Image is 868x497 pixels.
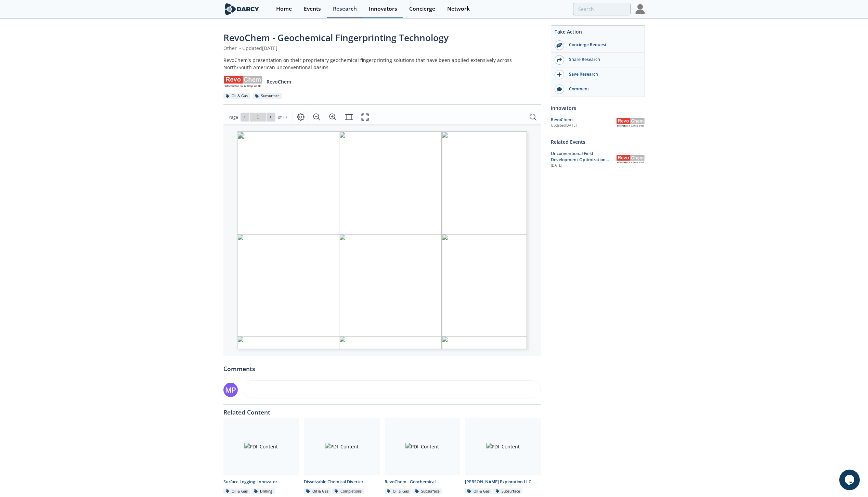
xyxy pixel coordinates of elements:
[276,6,292,12] div: Home
[221,418,302,495] a: PDF Content Surface Logging: Innovator Landscape Oil & Gas Drilling
[447,6,470,12] div: Network
[223,405,541,416] div: Related Content
[223,93,250,99] div: Oil & Gas
[635,4,645,14] img: Profile
[369,6,397,12] div: Innovators
[223,361,541,372] div: Comments
[551,123,616,128] div: Updated [DATE]
[253,93,282,99] div: Subsurface
[238,45,242,51] span: •
[304,6,321,12] div: Events
[409,6,435,12] div: Concierge
[564,71,641,77] div: Save Research
[564,42,641,48] div: Concierge Request
[304,479,380,485] div: Dissolvable Chemical Diverter Innovators - Innovator Landscape
[551,102,645,114] div: Innovators
[839,470,861,490] iframe: chat widget
[413,488,442,495] div: Subsurface
[573,3,631,15] input: Advanced Search
[551,28,645,38] div: Take Action
[616,155,645,164] img: RevoChem
[551,163,611,168] div: [DATE]
[551,117,645,129] a: RevoChem Updated[DATE] RevoChem
[223,3,261,15] img: logo-wide.svg
[493,488,523,495] div: Subsurface
[223,488,250,495] div: Oil & Gas
[223,31,449,44] span: RevoChem - Geochemical Fingerprinting Technology
[223,56,541,71] div: RevoChem's presentation on their proprietary geochemical fingerprinting solutions that have been ...
[304,488,331,495] div: Oil & Gas
[301,418,382,495] a: PDF Content Dissolvable Chemical Diverter Innovators - Innovator Landscape Oil & Gas Completions
[551,136,645,148] div: Related Events
[223,479,299,485] div: Surface Logging: Innovator Landscape
[251,488,275,495] div: Drilling
[333,6,357,12] div: Research
[564,86,641,92] div: Comment
[551,117,616,123] div: RevoChem
[463,418,543,495] a: PDF Content [PERSON_NAME] Exploration LLC - RevoChem User Discussion Oil & Gas Subsurface
[551,151,609,175] span: Unconventional Field Development Optimization through Geochemical Fingerprinting Technology
[385,488,412,495] div: Oil & Gas
[267,78,291,85] p: RevoChem
[551,151,645,169] a: Unconventional Field Development Optimization through Geochemical Fingerprinting Technology [DATE...
[465,488,492,495] div: Oil & Gas
[382,418,463,495] a: PDF Content RevoChem - Geochemical Fingerprinting Technology Oil & Gas Subsurface
[385,479,461,485] div: RevoChem - Geochemical Fingerprinting Technology
[564,56,641,63] div: Share Research
[616,118,645,127] img: RevoChem
[223,383,238,397] div: MP
[332,488,364,495] div: Completions
[223,44,541,52] div: Other Updated [DATE]
[465,479,541,485] div: [PERSON_NAME] Exploration LLC - RevoChem User Discussion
